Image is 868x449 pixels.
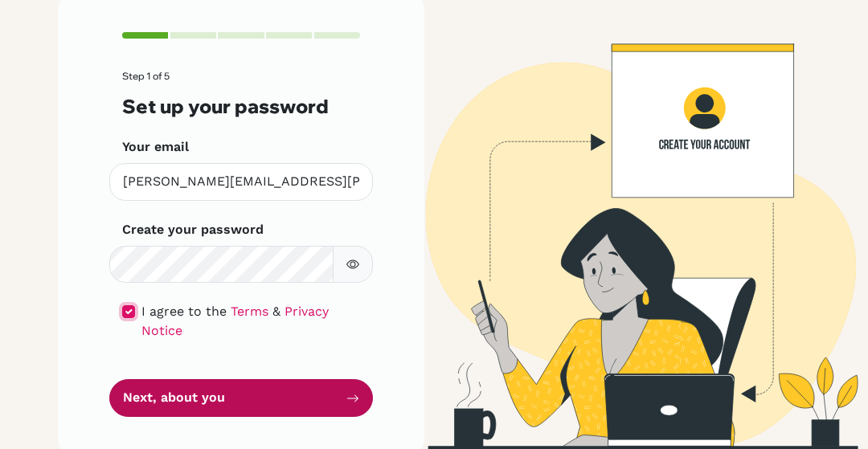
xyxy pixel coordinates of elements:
h3: Set up your password [122,95,360,117]
span: Step 1 of 5 [122,70,170,82]
span: I agree to the [141,304,227,319]
button: Next, about you [109,379,373,417]
a: Terms [231,304,268,319]
label: Your email [122,137,189,157]
span: & [272,304,280,319]
label: Create your password [122,220,264,239]
input: Insert your email* [109,163,373,201]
